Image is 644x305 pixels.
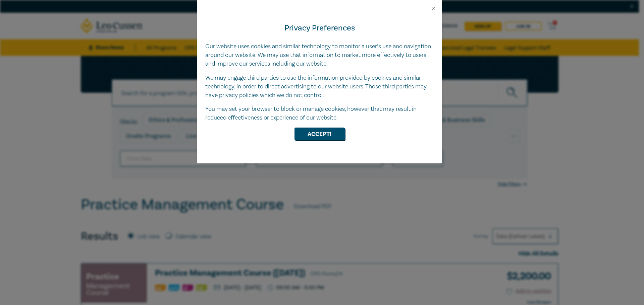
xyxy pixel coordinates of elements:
[205,22,434,34] h4: Privacy Preferences
[294,128,345,140] button: Accept!
[205,42,434,68] p: Our website uses cookies and similar technology to monitor a user’s use and navigation around our...
[431,5,437,11] button: Close
[205,74,434,100] p: We may engage third parties to use the information provided by cookies and similar technology, in...
[205,105,434,122] p: You may set your browser to block or manage cookies, however that may result in reduced effective...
